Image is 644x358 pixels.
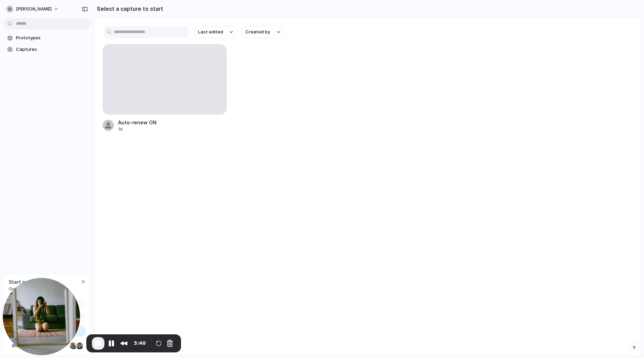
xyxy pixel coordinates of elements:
[94,5,163,13] h2: Select a capture to start
[16,46,88,53] span: Captures
[118,119,157,126] div: Auto-renew ON
[16,34,88,41] span: Prototypes
[16,6,52,13] span: [PERSON_NAME]
[3,33,91,43] a: Prototypes
[241,26,284,38] button: Created by
[3,3,62,15] button: [PERSON_NAME]
[198,29,223,36] span: Last edited
[245,29,270,36] span: Created by
[3,44,91,55] a: Captures
[194,26,237,38] button: Last edited
[118,126,157,132] div: 1d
